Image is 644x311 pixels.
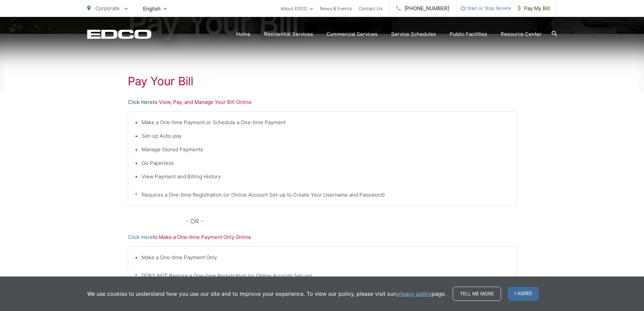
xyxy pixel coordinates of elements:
li: Set-up Auto-pay [142,132,509,140]
li: Make a One-time Payment or Schedule a One-time Payment [142,118,509,127]
h1: Pay Your Bill [128,74,517,88]
a: Click Here [128,98,153,106]
a: privacy policy [396,290,432,298]
a: Commercial Services [327,30,378,38]
a: EDCD logo. Return to the homepage. [87,29,151,39]
a: Service Schedules [391,30,436,38]
a: Home [236,30,251,38]
p: - OR - [186,216,517,226]
span: English [138,3,172,15]
a: Tell me more [453,287,501,301]
li: View Payment and Billing History [142,173,509,181]
p: to View, Pay, and Manage Your Bill Online [128,98,517,106]
a: Resource Center [501,30,542,38]
li: Manage Stored Payments [142,146,509,154]
li: Make a One-time Payment Only [142,253,509,262]
a: Contact Us [359,4,382,13]
a: Click Here [128,233,153,241]
span: Corporate [95,5,120,12]
a: About EDCO [281,4,313,13]
a: Public Facilities [450,30,487,38]
p: We use cookies to understand how you use our site and to improve your experience. To view our pol... [87,290,446,298]
p: to Make a One-time Payment Only Online [128,233,517,241]
a: News & Events [320,4,352,13]
p: * Requires a One-time Registration (or Online Account Set-up to Create Your Username and Password) [135,191,509,199]
a: Residential Services [264,30,313,38]
li: Go Paperless [142,159,509,167]
span: Pay My Bill [518,4,550,13]
span: I agree [508,287,539,301]
p: * DOES NOT Require a One-time Registration (or Online Account Set-up) [135,272,509,280]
